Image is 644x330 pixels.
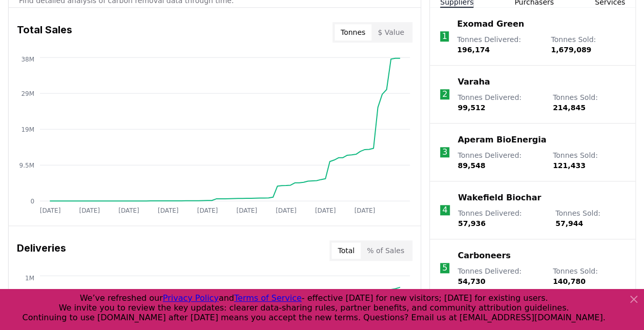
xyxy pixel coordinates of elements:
p: Tonnes Sold : [553,92,625,113]
tspan: [DATE] [315,207,336,214]
p: Tonnes Delivered : [458,150,543,171]
a: Aperam BioEnergia [458,134,546,146]
p: Tonnes Delivered : [458,208,545,229]
p: 2 [442,88,447,100]
p: 1 [442,30,447,43]
p: 3 [442,146,447,158]
span: 57,936 [458,219,486,228]
span: 140,780 [553,277,586,285]
p: Tonnes Delivered : [457,34,541,55]
p: Tonnes Delivered : [458,266,543,286]
tspan: [DATE] [236,207,257,214]
a: Exomad Green [457,18,524,30]
a: Varaha [458,76,490,88]
span: 214,845 [553,104,586,112]
span: 99,512 [458,104,485,112]
p: Tonnes Sold : [553,150,625,171]
h3: Total Sales [17,22,72,43]
tspan: 38M [21,56,34,63]
button: % of Sales [361,242,410,259]
tspan: 0 [30,197,34,204]
tspan: 19M [21,126,34,133]
tspan: [DATE] [79,207,100,214]
p: Tonnes Sold : [551,34,625,55]
tspan: [DATE] [276,207,297,214]
tspan: 1M [25,274,34,281]
tspan: [DATE] [197,207,218,214]
span: 196,174 [457,46,490,54]
button: Total [331,242,361,259]
a: Carboneers [458,250,510,262]
p: Tonnes Delivered : [458,92,543,113]
h3: Deliveries [17,240,66,261]
tspan: [DATE] [40,207,61,214]
a: Wakefield Biochar [458,192,541,204]
p: Tonnes Sold : [555,208,625,229]
button: Tonnes [335,24,371,40]
tspan: 9.5M [19,161,34,169]
tspan: 29M [21,90,34,97]
span: 1,679,089 [551,46,591,54]
tspan: [DATE] [158,207,179,214]
p: Tonnes Sold : [553,266,625,286]
p: 4 [442,204,447,216]
span: 57,944 [555,219,583,228]
tspan: [DATE] [118,207,139,214]
p: 5 [442,262,447,274]
span: 89,548 [458,161,485,170]
button: $ Value [371,24,410,40]
span: 54,730 [458,277,485,285]
span: 121,433 [553,161,586,170]
tspan: [DATE] [355,207,376,214]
